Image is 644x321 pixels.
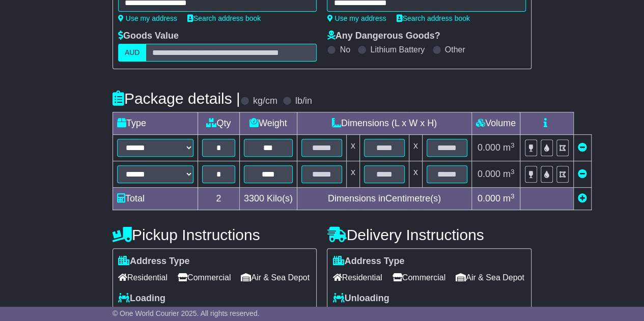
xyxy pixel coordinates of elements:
[332,270,382,285] span: Residential
[346,135,359,161] td: x
[478,193,500,203] span: 0.000
[445,45,465,54] label: Other
[187,14,261,22] a: Search address book
[578,169,587,179] a: Remove this item
[118,44,147,62] label: AUD
[198,112,239,135] td: Qty
[118,31,179,42] label: Goods Value
[511,192,515,200] sup: 3
[370,45,425,54] label: Lithium Battery
[113,90,240,107] h4: Package details |
[295,96,312,107] label: lb/in
[409,161,422,188] td: x
[503,169,515,179] span: m
[118,293,165,304] label: Loading
[198,188,239,210] td: 2
[409,135,422,161] td: x
[253,96,277,107] label: kg/cm
[239,112,297,135] td: Weight
[327,31,440,42] label: Any Dangerous Goods?
[297,188,471,210] td: Dimensions in Centimetre(s)
[118,270,167,285] span: Residential
[244,193,264,203] span: 3300
[578,193,587,203] a: Add new item
[239,188,297,210] td: Kilo(s)
[397,14,470,22] a: Search address book
[113,112,198,135] td: Type
[511,168,515,176] sup: 3
[118,256,190,267] label: Address Type
[456,270,524,285] span: Air & Sea Depot
[118,14,177,22] a: Use my address
[578,142,587,153] a: Remove this item
[113,309,260,317] span: © One World Courier 2025. All rights reserved.
[478,169,500,179] span: 0.000
[327,14,386,22] a: Use my address
[327,226,531,243] h4: Delivery Instructions
[297,112,471,135] td: Dimensions (L x W x H)
[241,270,310,285] span: Air & Sea Depot
[503,193,515,203] span: m
[478,142,500,153] span: 0.000
[178,270,231,285] span: Commercial
[511,141,515,149] sup: 3
[503,142,515,153] span: m
[332,293,389,304] label: Unloading
[393,270,445,285] span: Commercial
[340,45,350,54] label: No
[113,226,317,243] h4: Pickup Instructions
[346,161,359,188] td: x
[471,112,520,135] td: Volume
[332,256,404,267] label: Address Type
[113,188,198,210] td: Total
